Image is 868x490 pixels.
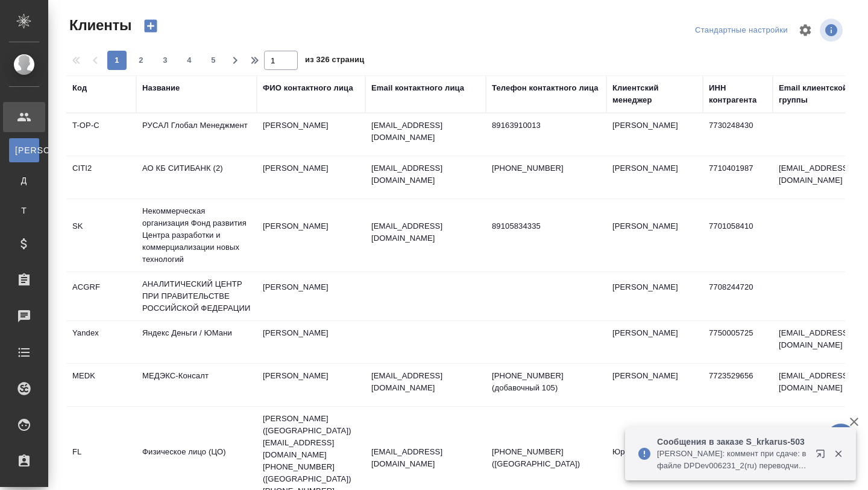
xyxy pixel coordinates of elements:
[180,54,199,66] span: 4
[606,321,703,363] td: [PERSON_NAME]
[371,119,480,144] p: [EMAIL_ADDRESS][DOMAIN_NAME]
[606,364,703,406] td: [PERSON_NAME]
[66,113,136,156] td: T-OP-C
[136,16,165,36] button: Создать
[131,54,151,66] span: 2
[156,51,175,70] button: 3
[257,364,365,406] td: [PERSON_NAME]
[492,82,599,94] div: Телефон контактного лица
[66,275,136,317] td: ACGRF
[305,52,364,70] span: из 326 страниц
[66,156,136,199] td: CITI2
[9,168,39,192] a: Д
[371,82,464,94] div: Email контактного лица
[492,446,600,470] p: [PHONE_NUMBER] ([GEOGRAPHIC_DATA])
[692,21,791,40] div: split button
[492,220,600,232] p: 89105834335
[136,199,257,272] td: Некоммерческая организация Фонд развития Центра разработки и коммерциализации новых технологий
[826,424,856,454] button: 🙏
[606,275,703,317] td: [PERSON_NAME]
[142,82,180,94] div: Название
[492,370,600,394] p: [PHONE_NUMBER] (добавочный 105)
[612,82,697,106] div: Клиентский менеджер
[606,214,703,256] td: [PERSON_NAME]
[657,448,808,472] p: [PERSON_NAME]: коммент при сдаче: в файле DPDev006231_2(ru) переводчик в одном месте выделила жел...
[180,51,199,70] button: 4
[257,321,365,363] td: [PERSON_NAME]
[9,138,39,162] a: [PERSON_NAME]
[204,54,223,66] span: 5
[257,275,365,317] td: [PERSON_NAME]
[66,440,136,482] td: FL
[371,446,480,470] p: [EMAIL_ADDRESS][DOMAIN_NAME]
[791,16,820,45] span: Настроить таблицу
[136,156,257,199] td: АО КБ СИТИБАНК (2)
[15,205,33,217] span: Т
[709,82,767,106] div: ИНН контрагента
[156,54,175,66] span: 3
[66,321,136,363] td: Yandex
[9,199,39,223] a: Т
[606,113,703,156] td: [PERSON_NAME]
[257,156,365,199] td: [PERSON_NAME]
[136,272,257,320] td: АНАЛИТИЧЕСКИЙ ЦЕНТР ПРИ ПРАВИТЕЛЬСТВЕ РОССИЙСКОЙ ФЕДЕРАЦИИ
[136,321,257,363] td: Яндекс Деньги / ЮМани
[263,82,353,94] div: ФИО контактного лица
[606,440,703,482] td: Юридический отдел
[257,113,365,156] td: [PERSON_NAME]
[492,119,600,132] p: 89163910013
[136,364,257,406] td: МЕДЭКС-Консалт
[703,275,773,317] td: 7708244720
[703,156,773,199] td: 7710401987
[492,162,600,174] p: [PHONE_NUMBER]
[826,448,851,459] button: Закрыть
[703,364,773,406] td: 7723529656
[15,144,33,156] span: [PERSON_NAME]
[371,370,480,394] p: [EMAIL_ADDRESS][DOMAIN_NAME]
[820,19,845,42] span: Посмотреть информацию
[703,214,773,256] td: 7701058410
[808,442,837,471] button: Открыть в новой вкладке
[703,113,773,156] td: 7730248430
[657,436,808,448] p: Сообщения в заказе S_krkarus-503
[703,321,773,363] td: 7750005725
[15,174,33,186] span: Д
[131,51,151,70] button: 2
[606,156,703,199] td: [PERSON_NAME]
[66,16,131,35] span: Клиенты
[136,440,257,482] td: Физическое лицо (ЦО)
[371,162,480,186] p: [EMAIL_ADDRESS][DOMAIN_NAME]
[66,364,136,406] td: MEDK
[136,113,257,156] td: РУСАЛ Глобал Менеджмент
[72,82,87,94] div: Код
[66,214,136,256] td: SK
[371,220,480,244] p: [EMAIL_ADDRESS][DOMAIN_NAME]
[257,214,365,256] td: [PERSON_NAME]
[204,51,223,70] button: 5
